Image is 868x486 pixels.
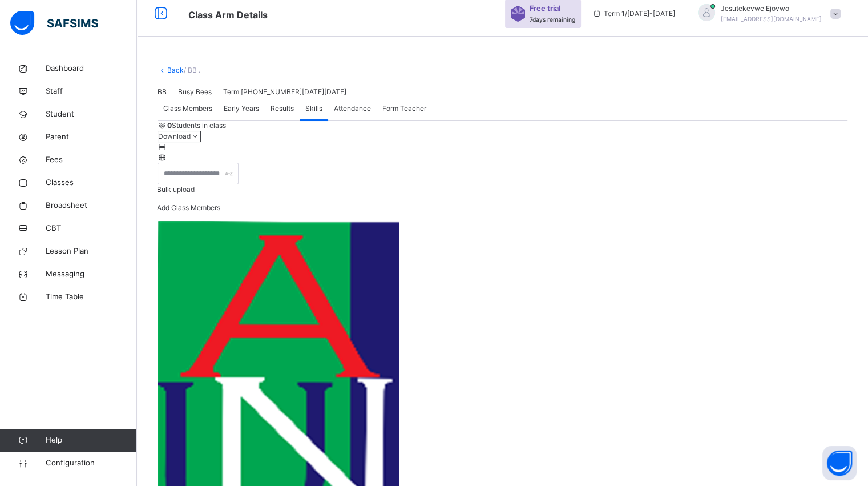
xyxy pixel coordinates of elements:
span: Skills [305,103,322,114]
span: Messaging [46,268,137,280]
b: 0 [167,121,172,130]
span: Time Table [46,291,137,303]
span: Attendance [334,103,371,114]
img: sticker-purple.71386a28dfed39d6af7621340158ba97.svg [511,6,525,22]
span: Dashboard [46,63,137,74]
span: Form Teacher [382,103,426,114]
span: Staff [46,86,137,97]
span: Class Arm Details [188,9,268,21]
span: Results [271,103,294,114]
span: Free trial [530,3,570,14]
span: Parent [46,131,137,143]
span: session/term information [592,9,675,19]
span: Fees [46,154,137,166]
span: 7 days remaining [530,16,575,23]
span: CBT [46,223,137,234]
span: / BB . [184,66,200,74]
span: Class Members [163,103,212,114]
span: Jesutekevwe Ejovwo [721,3,822,14]
span: BB [158,87,167,96]
button: Open asap [822,446,857,480]
span: Help [46,435,136,446]
span: [EMAIL_ADDRESS][DOMAIN_NAME] [721,15,822,22]
span: Download [158,132,191,140]
img: safsims [10,11,98,35]
span: Add Class Members [157,203,220,212]
span: Configuration [46,457,136,469]
a: Back [167,66,184,74]
span: Lesson Plan [46,246,137,257]
span: Busy Bees [178,87,212,96]
div: JesutekevweEjovwo [687,3,846,24]
span: Term [PHONE_NUMBER][DATE][DATE] [223,87,346,96]
span: Bulk upload [157,185,195,194]
span: Student [46,109,137,120]
span: Early Years [224,103,259,114]
span: Broadsheet [46,200,137,211]
span: Classes [46,177,137,188]
span: Students in class [167,121,226,131]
